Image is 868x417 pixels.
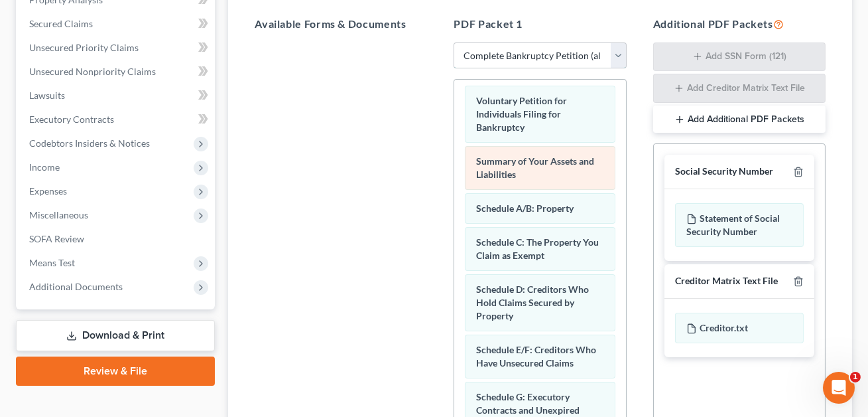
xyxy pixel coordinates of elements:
[29,161,60,173] span: Income
[29,185,67,197] span: Expenses
[675,203,804,247] div: Statement of Social Security Number
[476,95,567,133] span: Voluntary Petition for Individuals Filing for Bankruptcy
[19,108,215,131] a: Executory Contracts
[653,106,826,133] button: Add Additional PDF Packets
[19,60,215,84] a: Unsecured Nonpriority Claims
[29,66,156,77] span: Unsecured Nonpriority Claims
[454,16,626,32] h5: PDF Packet 1
[19,84,215,108] a: Lawsuits
[476,344,596,369] span: Schedule E/F: Creditors Who Have Unsecured Claims
[476,236,599,261] span: Schedule C: The Property You Claim as Exempt
[675,275,778,288] div: Creditor Matrix Text File
[675,165,773,178] div: Social Security Number
[16,320,215,351] a: Download & Print
[29,209,88,220] span: Miscellaneous
[19,36,215,60] a: Unsecured Priority Claims
[19,12,215,36] a: Secured Claims
[29,257,75,268] span: Means Test
[255,16,427,32] h5: Available Forms & Documents
[29,90,65,101] span: Lawsuits
[653,16,826,32] h5: Additional PDF Packets
[19,227,215,251] a: SOFA Review
[476,203,574,214] span: Schedule A/B: Property
[653,74,826,103] button: Add Creditor Matrix Text File
[16,357,215,386] a: Review & File
[29,114,114,125] span: Executory Contracts
[476,155,594,180] span: Summary of Your Assets and Liabilities
[29,281,123,292] span: Additional Documents
[29,18,93,29] span: Secured Claims
[653,42,826,72] button: Add SSN Form (121)
[29,42,139,53] span: Unsecured Priority Claims
[476,284,589,321] span: Schedule D: Creditors Who Hold Claims Secured by Property
[29,137,150,149] span: Codebtors Insiders & Notices
[29,233,84,244] span: SOFA Review
[850,372,861,382] span: 1
[675,313,804,343] div: Creditor.txt
[823,372,855,404] iframe: Intercom live chat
